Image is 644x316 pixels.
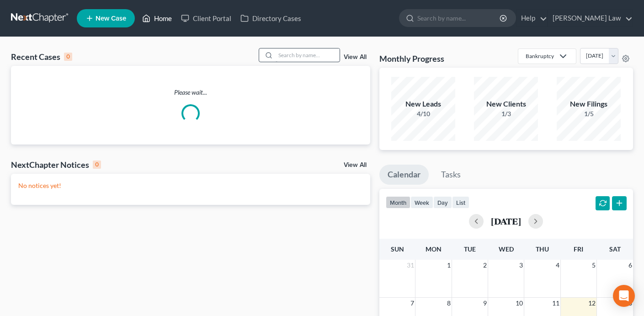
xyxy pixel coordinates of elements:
[482,298,488,309] span: 9
[536,245,549,253] span: Thu
[446,260,452,271] span: 1
[426,245,442,253] span: Mon
[452,196,469,209] button: list
[386,196,410,209] button: month
[11,88,370,97] p: Please wait...
[591,260,596,271] span: 5
[391,109,455,118] div: 4/10
[410,298,415,309] span: 7
[11,159,101,170] div: NextChapter Notices
[518,260,524,271] span: 3
[526,52,554,60] div: Bankruptcy
[587,298,596,309] span: 12
[574,245,583,253] span: Fri
[474,109,538,118] div: 1/3
[433,196,452,209] button: day
[491,216,521,226] h2: [DATE]
[406,260,415,271] span: 31
[446,298,452,309] span: 8
[379,53,444,64] h3: Monthly Progress
[236,10,306,27] a: Directory Cases
[557,99,621,109] div: New Filings
[548,10,633,27] a: [PERSON_NAME] Law
[379,165,429,185] a: Calendar
[433,165,469,185] a: Tasks
[516,10,547,27] a: Help
[482,260,488,271] span: 2
[464,245,476,253] span: Tue
[557,109,621,118] div: 1/5
[410,196,433,209] button: week
[391,245,404,253] span: Sun
[628,260,633,271] span: 6
[613,285,635,307] div: Open Intercom Messenger
[499,245,514,253] span: Wed
[555,260,560,271] span: 4
[18,181,363,190] p: No notices yet!
[391,99,455,109] div: New Leads
[64,53,72,61] div: 0
[93,161,101,169] div: 0
[344,54,367,60] a: View All
[344,162,367,168] a: View All
[417,10,501,27] input: Search by name...
[96,15,126,22] span: New Case
[11,51,72,62] div: Recent Cases
[551,298,560,309] span: 11
[138,10,176,27] a: Home
[276,48,340,62] input: Search by name...
[474,99,538,109] div: New Clients
[176,10,236,27] a: Client Portal
[609,245,621,253] span: Sat
[515,298,524,309] span: 10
